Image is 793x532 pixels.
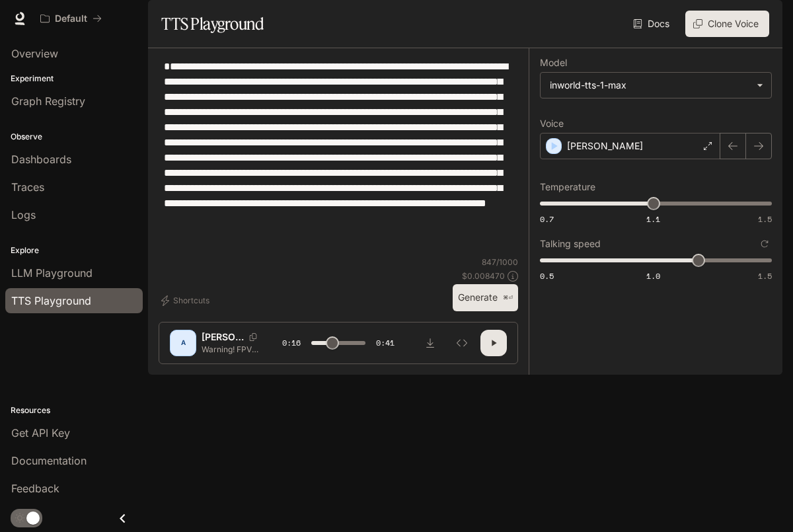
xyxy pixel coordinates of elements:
[449,330,475,356] button: Inspect
[282,336,301,350] span: 0:16
[757,237,772,251] button: Reset to default
[244,333,262,341] button: Copy Voice ID
[685,11,769,37] button: Clone Voice
[55,13,87,24] p: Default
[758,270,772,282] span: 1.5
[202,330,244,344] p: [PERSON_NAME]
[567,139,643,153] p: [PERSON_NAME]
[540,239,601,248] p: Talking speed
[630,11,675,37] a: Docs
[540,182,595,192] p: Temperature
[417,330,443,356] button: Download audio
[646,213,660,225] span: 1.1
[376,336,395,350] span: 0:41
[159,290,215,311] button: Shortcuts
[541,73,771,98] div: inworld-tts-1-max
[758,213,772,225] span: 1.5
[550,79,750,92] div: inworld-tts-1-max
[172,332,194,354] div: A
[161,11,264,37] h1: TTS Playground
[453,284,518,311] button: Generate⌘⏎
[540,119,564,128] p: Voice
[646,270,660,282] span: 1.0
[540,58,567,67] p: Model
[34,5,108,32] button: All workspaces
[540,270,554,282] span: 0.5
[503,294,513,302] p: ⌘⏎
[202,344,265,355] p: Warning! FPV can stick around in your home for an entire year! If your cat has FPV, don’t make th...
[540,213,554,225] span: 0.7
